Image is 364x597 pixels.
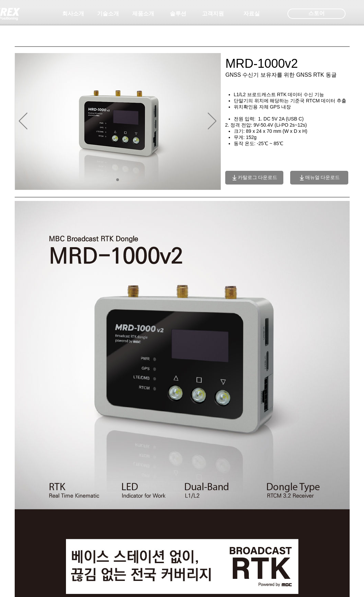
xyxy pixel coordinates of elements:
[234,104,291,110] span: 위치확인용 자체 GPS 내장
[305,175,340,181] span: 매뉴얼 다운로드
[126,7,160,21] a: 제품소개
[290,171,348,185] a: 매뉴얼 다운로드
[234,128,307,134] span: 크기: 89 x 24 x 70 mm (W x D x H)
[56,7,90,21] a: 회사소개
[116,178,119,181] a: 01
[234,116,304,122] span: 전원 입력: 1. DC 5V 2A (USB C)
[208,113,216,130] button: 다음
[15,53,221,190] img: v2.jpg
[62,10,84,17] span: 회사소개
[114,178,122,181] nav: 슬라이드
[19,113,27,130] button: 이전
[202,10,224,17] span: 고객지원
[225,122,307,128] span: 2. 정격 전압: 9V-50.4V (Li-PO 2s~12s)
[196,7,230,21] a: 고객지원
[285,568,364,597] iframe: Wix Chat
[287,9,346,19] div: 스토어
[234,7,269,21] a: 자료실
[161,7,195,21] a: 솔루션
[243,10,260,17] span: 자료실
[234,135,257,140] span: 무게: 152g
[234,141,283,146] span: 동작 온도: -25℃ ~ 85℃
[170,10,186,17] span: 솔루션
[132,10,154,17] span: 제품소개
[91,7,125,21] a: 기술소개
[238,175,278,181] span: 카탈로그 다운로드
[15,53,221,190] div: 슬라이드쇼
[97,10,119,17] span: 기술소개
[308,10,325,17] span: 스토어
[225,171,283,185] a: 카탈로그 다운로드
